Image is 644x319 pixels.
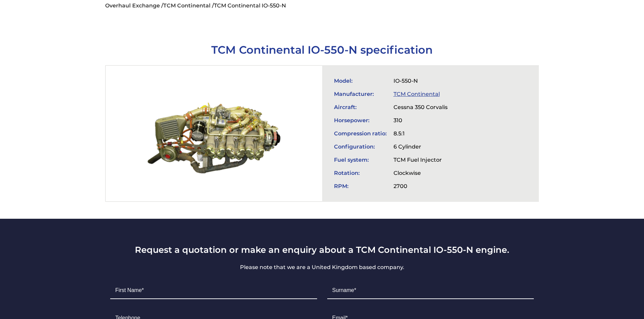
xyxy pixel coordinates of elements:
p: Please note that we are a United Kingdom based company. [105,263,539,271]
td: RPM: [331,180,390,193]
input: Surname* [327,282,534,299]
td: TCM Fuel Injector [390,153,451,166]
td: Horsepower: [331,114,390,127]
a: TCM Continental [393,91,440,97]
li: TCM Continental IO-550-N [214,2,286,9]
a: TCM Continental / [163,2,214,9]
td: Fuel system: [331,153,390,166]
td: Rotation: [331,166,390,180]
td: 6 Cylinder [390,140,451,153]
input: First Name* [110,282,317,299]
td: Manufacturer: [331,87,390,101]
a: Overhaul Exchange / [105,2,163,9]
td: 8.5:1 [390,127,451,140]
h1: TCM Continental IO-550-N specification [105,43,539,56]
td: 310 [390,114,451,127]
td: Cessna 350 Corvalis [390,101,451,114]
td: Aircraft: [331,101,390,114]
td: Compression ratio: [331,127,390,140]
td: IO-550-N [390,74,451,87]
td: Configuration: [331,140,390,153]
td: Model: [331,74,390,87]
h3: Request a quotation or make an enquiry about a TCM Continental IO-550-N engine. [105,244,539,255]
td: Clockwise [390,166,451,180]
td: 2700 [390,180,451,193]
